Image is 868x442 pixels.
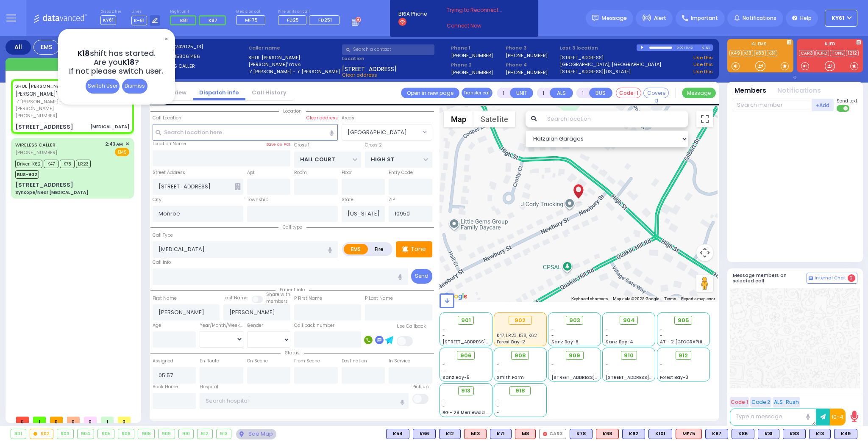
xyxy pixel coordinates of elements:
[767,50,777,56] a: K31
[497,339,525,345] span: Forest Bay-2
[490,429,512,439] div: BLS
[648,429,672,439] div: K101
[413,429,436,439] div: BLS
[86,79,120,94] div: Switch User
[654,14,666,22] span: Alert
[138,429,154,439] div: 908
[153,141,186,147] label: Location Name
[773,397,800,407] button: ALS-Rush
[679,351,688,360] span: 912
[367,244,391,254] label: Fire
[248,68,339,75] label: ר' [PERSON_NAME] - ר' [PERSON_NAME]
[743,50,753,56] a: K13
[660,368,662,374] span: -
[676,43,684,52] div: 0:00
[643,88,669,98] button: Covered
[497,332,537,339] span: K47, LR23, K78, K62
[153,232,173,239] label: Call Type
[560,61,661,68] a: [GEOGRAPHIC_DATA], [GEOGRAPHIC_DATA]
[510,88,533,98] button: UNIT
[115,148,129,156] span: EMS
[693,68,713,75] a: Use this
[750,397,771,407] button: Code 2
[100,15,116,25] span: KY61
[236,9,268,14] label: Medic on call
[497,374,524,381] span: Smith Farm
[266,298,288,304] span: members
[245,88,293,97] a: Call History
[542,110,688,127] input: Search location
[15,160,42,168] span: Driver-K62
[153,124,338,140] input: Search location here
[153,384,178,390] label: Back Home
[180,17,188,24] span: K81
[294,169,307,176] label: Room
[506,52,548,58] label: [PHONE_NUMBER]
[90,124,129,130] div: [MEDICAL_DATA]
[76,160,91,168] span: LR23
[153,358,173,365] label: Assigned
[648,429,672,439] div: BLS
[294,322,334,329] label: Call back number
[732,429,754,439] div: K86
[606,326,608,332] span: -
[461,316,471,325] span: 901
[551,374,632,381] span: [STREET_ADDRESS][PERSON_NAME]
[84,417,97,423] span: 0
[830,409,846,425] button: 10-4
[100,9,122,14] label: Dispatcher
[411,269,432,284] button: Send
[179,429,194,439] div: 910
[15,112,57,119] span: [PHONE_NUMBER]
[125,141,129,148] span: ✕
[733,99,812,111] input: Search member
[506,44,557,52] span: Phone 3
[411,245,426,254] p: Tone
[200,384,218,390] label: Hospital
[807,273,857,284] button: Internal Chat 2
[705,429,728,439] div: BLS
[342,196,353,203] label: State
[235,183,241,190] span: Other building occupants
[33,13,90,23] img: Logo
[118,429,134,439] div: 906
[622,429,645,439] div: K62
[442,368,445,374] span: -
[153,295,177,302] label: First Name
[797,42,863,48] label: KJFD
[398,10,427,18] span: BRIA Phone
[832,14,844,22] span: KY61
[812,99,834,111] button: +Add
[809,429,831,439] div: K13
[15,149,57,156] span: [PHONE_NUMBER]
[800,14,812,22] span: Help
[278,224,306,230] span: Call type
[275,287,309,293] span: Patient info
[306,115,338,122] label: Clear address
[33,417,46,423] span: 1
[344,244,368,254] label: EMS
[60,160,75,168] span: K78
[266,291,290,298] small: Share with
[245,17,258,23] span: MF75
[442,403,445,409] span: -
[348,128,407,137] span: [GEOGRAPHIC_DATA]
[809,429,831,439] div: BLS
[287,17,299,23] span: FD25
[318,17,332,23] span: FD251
[497,362,499,368] span: -
[15,123,73,131] div: [STREET_ADDRESS]
[247,322,263,329] label: Gender
[515,387,525,395] span: 918
[101,417,114,423] span: 1
[660,374,688,381] span: Forest Bay-3
[389,169,413,176] label: Entry Code
[98,429,114,439] div: 905
[447,22,514,30] a: Connect Now
[247,196,268,203] label: Township
[159,429,175,439] div: 909
[294,358,320,365] label: From Scene
[67,417,80,423] span: 0
[799,50,815,56] a: CAR3
[386,429,409,439] div: BLS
